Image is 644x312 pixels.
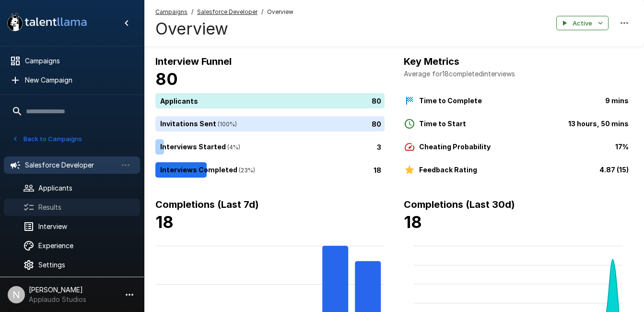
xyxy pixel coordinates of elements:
p: 80 [372,119,381,129]
b: Time to Complete [419,96,482,105]
b: 13 hours, 50 mins [568,120,629,128]
span: / [191,7,193,17]
b: Completions (Last 30d) [404,199,515,210]
b: 18 [155,212,174,232]
b: 9 mins [605,96,629,105]
b: 18 [404,212,422,232]
h4: Overview [155,19,293,39]
b: 17% [615,143,629,151]
b: 4.87 (15) [599,166,629,174]
b: Completions (Last 7d) [155,199,259,210]
b: 80 [155,69,178,89]
span: Overview [267,7,293,17]
p: Average for 18 completed interviews [404,69,633,79]
p: 80 [372,96,381,106]
u: Salesforce Developer [197,8,258,15]
u: Campaigns [155,8,187,15]
button: Active [556,16,609,31]
b: Time to Start [419,120,466,128]
span: / [261,7,263,17]
b: Interview Funnel [155,56,232,67]
p: 3 [377,142,381,152]
b: Feedback Rating [419,166,477,174]
p: 18 [374,165,381,175]
b: Key Metrics [404,56,459,67]
b: Cheating Probability [419,143,491,151]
